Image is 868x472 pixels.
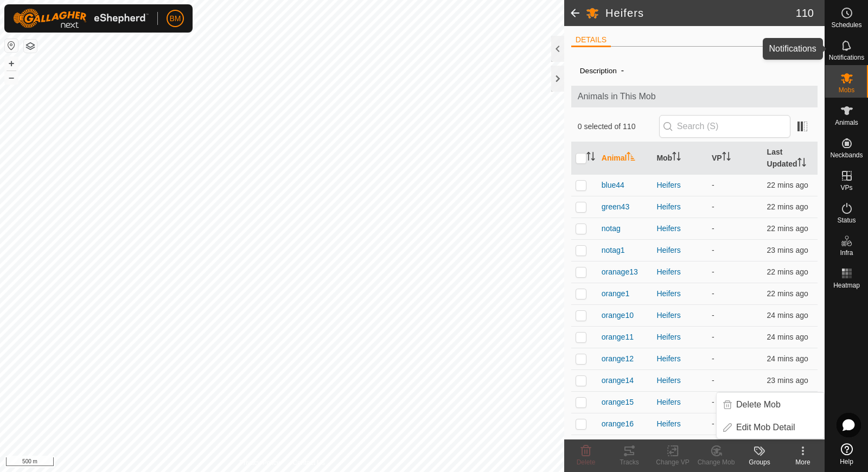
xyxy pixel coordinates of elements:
button: Map Layers [24,40,37,53]
span: Help [840,458,853,465]
span: 20 Aug 2025, 9:33 am [767,181,808,189]
span: orange1 [602,288,629,299]
span: 20 Aug 2025, 9:32 am [767,376,808,385]
span: Neckbands [830,152,863,158]
span: Edit Mob Detail [736,421,795,434]
span: Delete Mob [736,398,781,411]
button: – [5,71,18,84]
span: 20 Aug 2025, 9:34 am [767,202,808,211]
p-sorticon: Activate to sort [797,160,806,168]
img: Gallagher Logo [13,9,149,28]
span: Infra [840,250,853,256]
p-sorticon: Activate to sort [627,154,635,162]
span: blue44 [602,180,624,191]
div: Change VP [651,457,694,467]
p-sorticon: Activate to sort [672,154,681,162]
span: Animals in This Mob [578,90,811,103]
span: 110 [796,5,814,21]
div: Heifers [656,245,703,256]
app-display-virtual-paddock-transition: - [712,333,714,341]
app-display-virtual-paddock-transition: - [712,311,714,320]
button: Reset Map [5,39,18,52]
span: Notifications [829,54,864,61]
div: Heifers [656,310,703,321]
div: Heifers [656,418,703,430]
span: Animals [835,119,858,126]
span: oranage13 [602,266,638,278]
a: Help [825,439,868,469]
span: Mobs [839,87,854,93]
li: DETAILS [571,34,611,47]
span: orange10 [602,310,634,321]
th: Animal [597,142,653,175]
span: 0 selected of 110 [578,121,659,132]
span: orange11 [602,331,634,343]
app-display-virtual-paddock-transition: - [712,267,714,276]
span: notag1 [602,245,625,256]
a: Contact Us [293,458,325,468]
div: Heifers [656,180,703,191]
app-display-virtual-paddock-transition: - [712,246,714,254]
span: Heatmap [833,282,860,289]
span: 20 Aug 2025, 9:34 am [767,224,808,233]
div: Tracks [608,457,651,467]
li: Delete Mob [717,394,824,416]
p-sorticon: Activate to sort [722,154,731,162]
span: VPs [840,184,852,191]
label: Description [580,67,617,75]
span: orange16 [602,418,634,430]
span: 20 Aug 2025, 9:33 am [767,267,808,276]
span: orange12 [602,353,634,365]
th: VP [707,142,763,175]
span: 20 Aug 2025, 9:33 am [767,289,808,298]
div: Heifers [656,353,703,365]
span: green43 [602,201,629,213]
span: orange15 [602,397,634,408]
div: Heifers [656,397,703,408]
app-display-virtual-paddock-transition: - [712,224,714,233]
span: Status [837,217,856,224]
div: More [781,457,825,467]
span: - [617,61,628,79]
span: 20 Aug 2025, 9:32 am [767,311,808,320]
h2: Heifers [605,7,796,20]
div: Heifers [656,288,703,299]
input: Search (S) [659,115,790,138]
div: Heifers [656,331,703,343]
button: + [5,57,18,70]
app-display-virtual-paddock-transition: - [712,202,714,211]
span: notag [602,223,621,234]
app-display-virtual-paddock-transition: - [712,398,714,406]
app-display-virtual-paddock-transition: - [712,419,714,428]
span: BM [170,13,181,24]
span: 20 Aug 2025, 9:32 am [767,354,808,363]
span: 20 Aug 2025, 9:32 am [767,246,808,254]
app-display-virtual-paddock-transition: - [712,181,714,189]
span: 20 Aug 2025, 9:32 am [767,333,808,341]
a: Privacy Policy [239,458,280,468]
th: Mob [652,142,707,175]
app-display-virtual-paddock-transition: - [712,376,714,385]
div: Heifers [656,223,703,234]
span: Delete [577,458,596,466]
li: Edit Mob Detail [717,417,824,438]
app-display-virtual-paddock-transition: - [712,289,714,298]
th: Last Updated [763,142,818,175]
div: Heifers [656,375,703,386]
div: Groups [738,457,781,467]
app-display-virtual-paddock-transition: - [712,354,714,363]
span: Schedules [831,22,861,28]
span: orange14 [602,375,634,386]
div: Heifers [656,201,703,213]
div: Change Mob [694,457,738,467]
p-sorticon: Activate to sort [586,154,595,162]
div: Heifers [656,266,703,278]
